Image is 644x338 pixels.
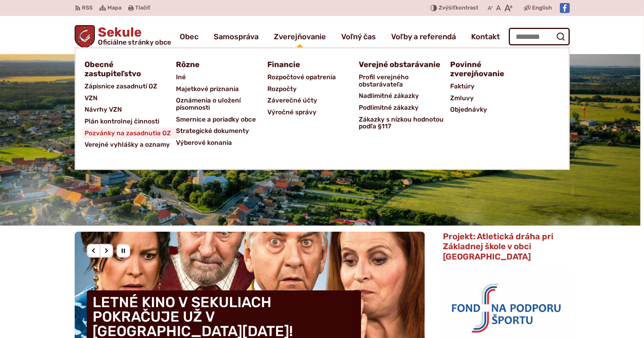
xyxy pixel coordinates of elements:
[176,83,268,95] a: Majetkové priznania
[176,125,249,137] span: Strategické dokumenty
[176,137,232,149] span: Výberové konania
[98,39,171,46] span: Oficiálne stránky obce
[180,26,198,47] a: Obec
[359,102,451,114] a: Podlimitné zákazky
[274,26,326,47] a: Zverejňovanie
[176,71,268,83] a: Iné
[560,3,570,13] img: Prejsť na Facebook stránku
[117,244,130,258] div: Pozastaviť pohyb slajdera
[359,90,419,102] span: Nadlimitné zákazky
[451,92,542,104] a: Zmluvy
[85,139,176,151] a: Verejné vyhlášky a oznamy
[439,5,455,11] span: Zvýšiť
[359,58,441,71] a: Verejné obstarávanie
[85,104,122,115] span: Návrhy VZN
[176,95,268,113] a: Oznámenia o uložení písomnosti
[359,102,419,114] span: Podlimitné zákazky
[99,244,113,258] div: Nasledujúci slajd
[268,58,350,71] a: Financie
[85,80,158,92] span: Zápisnice zasadnutí OZ
[82,3,93,13] span: RSS
[268,58,300,71] span: Financie
[85,92,176,104] a: VZN
[268,95,359,106] a: Záverečné účty
[532,3,552,13] span: English
[176,71,186,83] span: Iné
[341,26,376,47] a: Voľný čas
[75,25,171,48] a: Logo Sekule, prejsť na domovskú stránku.
[108,3,122,13] span: Mapa
[451,92,474,104] span: Zmluvy
[85,80,176,92] a: Zápisnice zasadnutí OZ
[268,95,318,106] span: Záverečné účty
[268,71,336,83] span: Rozpočtové opatrenia
[359,71,451,90] a: Profil verejného obstarávateľa
[85,127,171,139] span: Pozvánky na zasadnutia OZ
[451,104,542,115] a: Objednávky
[268,106,359,118] a: Výročné správy
[85,58,167,80] a: Obecné zastupiteľstvo
[451,58,533,80] a: Povinné zverejňovanie
[176,125,268,137] a: Strategické dokumenty
[75,25,95,48] img: Prejsť na domovskú stránku
[176,83,239,95] span: Majetkové priznania
[531,3,554,13] a: English
[359,90,451,102] a: Nadlimitné zákazky
[268,71,359,83] a: Rozpočtové opatrenia
[451,80,542,92] a: Faktúry
[439,5,478,11] span: kontrast
[214,26,259,47] a: Samospráva
[451,80,475,92] span: Faktúry
[85,127,176,139] a: Pozvánky na zasadnutia OZ
[471,26,500,47] a: Kontakt
[176,58,200,71] span: Rôzne
[443,231,553,262] span: Projekt: Atletická dráha pri Základnej škole v obci [GEOGRAPHIC_DATA]
[176,114,256,125] span: Smernice a poriadky obce
[85,115,160,127] span: Plán kontrolnej činnosti
[268,83,297,95] span: Rozpočty
[268,83,359,95] a: Rozpočty
[359,58,441,71] span: Verejné obstarávanie
[176,114,268,125] a: Smernice a poriadky obce
[85,139,170,151] span: Verejné vyhlášky a oznamy
[85,104,176,115] a: Návrhy VZN
[359,114,451,132] a: Zákazky s nízkou hodnotou podľa §117
[391,26,456,47] a: Voľby a referendá
[85,115,176,127] a: Plán kontrolnej činnosti
[136,5,150,11] span: Tlačiť
[176,137,268,149] a: Výberové konania
[85,92,98,104] span: VZN
[95,26,171,46] h1: Sekule
[268,106,317,118] span: Výročné správy
[176,58,259,71] a: Rôzne
[87,244,101,258] div: Predošlý slajd
[451,104,487,115] span: Objednávky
